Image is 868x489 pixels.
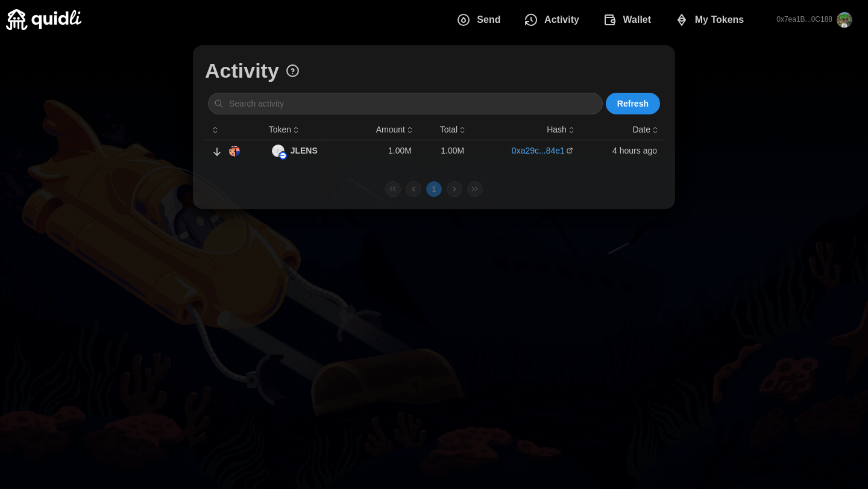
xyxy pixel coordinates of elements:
p: Token [269,123,291,137]
span: Refresh [617,93,649,114]
span: Activity [544,8,579,32]
button: Hash [547,123,576,137]
button: Activity [514,7,593,33]
p: Date [632,123,650,137]
button: Date [632,123,660,137]
p: 4 hours ago [585,145,657,157]
p: 0x7ea1B...0C188 [776,14,832,25]
p: JLENS [291,145,318,157]
button: Token [269,123,301,137]
input: Search activity [208,93,603,114]
img: Quidli [6,9,81,30]
p: 1.00M [424,145,464,157]
a: 0xa29c...84e1 [512,145,565,157]
h1: Activity [205,57,279,84]
p: Hash [547,123,567,137]
button: Send [447,7,515,33]
span: Send [477,8,500,32]
p: 1.00M [357,145,412,157]
span: Wallet [623,8,652,32]
button: Amount [376,123,415,137]
p: Total [440,123,458,137]
button: Total [440,123,468,137]
p: Amount [376,123,405,137]
button: My Tokens [665,7,758,33]
img: JLENS (on Base) [272,145,285,157]
button: 1 [426,181,442,197]
button: 0x7ea1B...0C188 [767,2,862,37]
button: Wallet [593,7,665,33]
img: rectcrop3 [229,146,240,157]
button: Refresh [606,93,660,114]
span: My Tokens [695,8,744,32]
img: original [837,12,852,28]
